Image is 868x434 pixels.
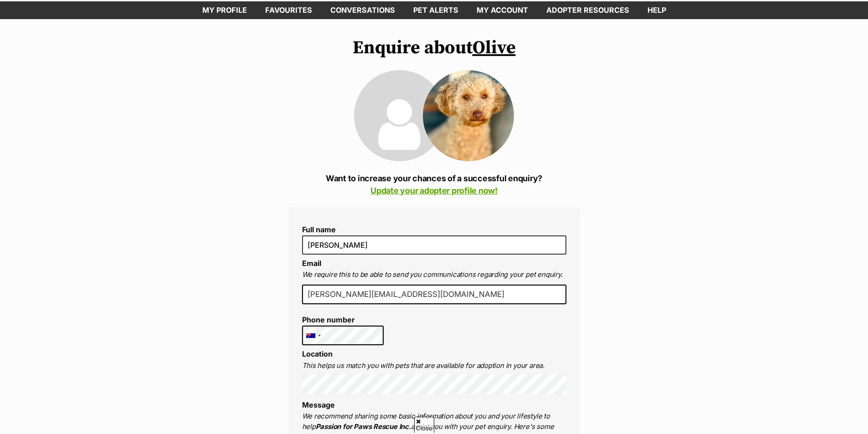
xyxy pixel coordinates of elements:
[302,361,566,371] p: This helps us match you with pets that are available for adoption in your area.
[321,1,404,19] a: conversations
[302,270,566,280] p: We require this to be able to send you communications regarding your pet enquiry.
[414,417,434,433] span: Close
[302,349,333,358] label: Location
[423,70,514,161] img: Olive
[316,422,411,431] strong: Passion for Paws Rescue Inc.
[370,186,498,195] a: Update your adopter profile now!
[302,400,335,409] label: Message
[302,259,321,268] label: Email
[302,316,384,324] label: Phone number
[302,225,566,234] label: Full name
[467,1,537,19] a: My account
[404,1,467,19] a: Pet alerts
[473,36,516,59] a: Olive
[638,1,675,19] a: Help
[303,326,324,345] div: Australia: +61
[302,235,566,255] input: E.g. Jimmy Chew
[537,1,638,19] a: Adopter resources
[193,1,256,19] a: My profile
[288,172,580,197] p: Want to increase your chances of a successful enquiry?
[256,1,321,19] a: Favourites
[288,37,580,58] h1: Enquire about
